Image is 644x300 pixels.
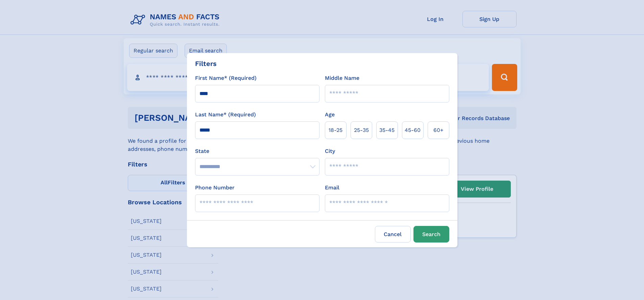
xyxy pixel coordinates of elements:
button: Search [413,226,449,243]
label: Email [325,184,339,192]
span: 60+ [433,126,444,134]
label: State [195,147,319,155]
span: 35‑45 [379,126,395,134]
div: Filters [195,59,217,69]
span: 18‑25 [329,126,342,134]
label: Middle Name [325,74,359,82]
span: 45‑60 [405,126,421,134]
label: Cancel [375,226,411,243]
label: First Name* (Required) [195,74,257,82]
label: City [325,147,335,155]
label: Age [325,111,335,119]
label: Last Name* (Required) [195,111,256,119]
label: Phone Number [195,184,235,192]
span: 25‑35 [354,126,369,134]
